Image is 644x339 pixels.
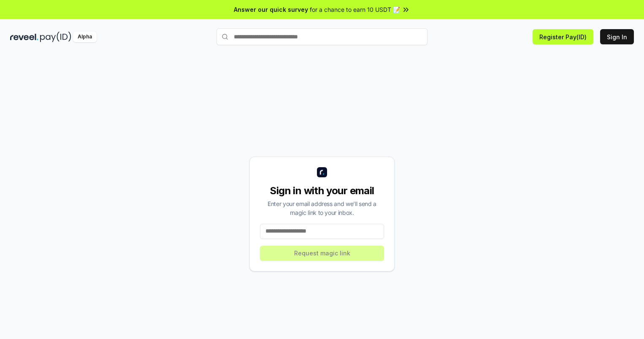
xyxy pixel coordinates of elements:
img: logo_small [317,167,327,177]
img: pay_id [40,32,71,42]
div: Alpha [73,32,97,42]
span: for a chance to earn 10 USDT 📝 [310,5,400,14]
button: Register Pay(ID) [533,29,593,44]
button: Sign In [600,29,634,44]
div: Enter your email address and we’ll send a magic link to your inbox. [260,199,384,217]
div: Sign in with your email [260,184,384,198]
img: reveel_dark [10,32,38,42]
span: Answer our quick survey [234,5,308,14]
